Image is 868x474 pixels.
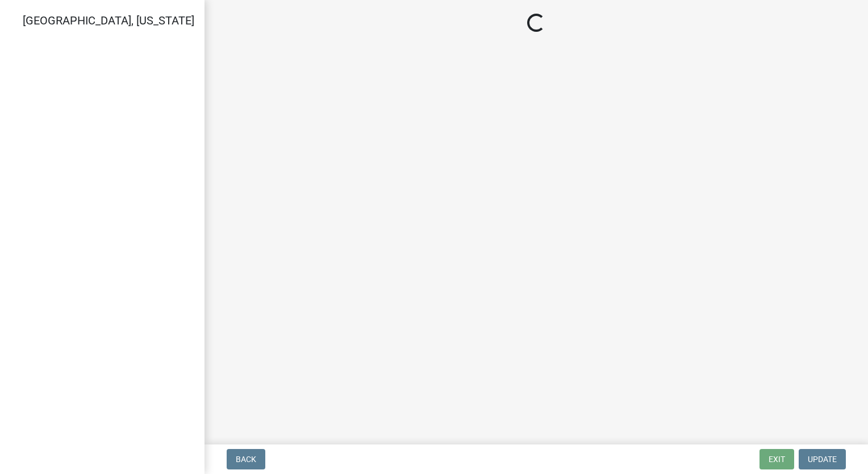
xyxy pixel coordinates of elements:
[808,455,837,464] span: Update
[227,449,265,469] button: Back
[799,449,846,469] button: Update
[23,14,194,27] span: [GEOGRAPHIC_DATA], [US_STATE]
[236,455,256,464] span: Back
[759,449,794,469] button: Exit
